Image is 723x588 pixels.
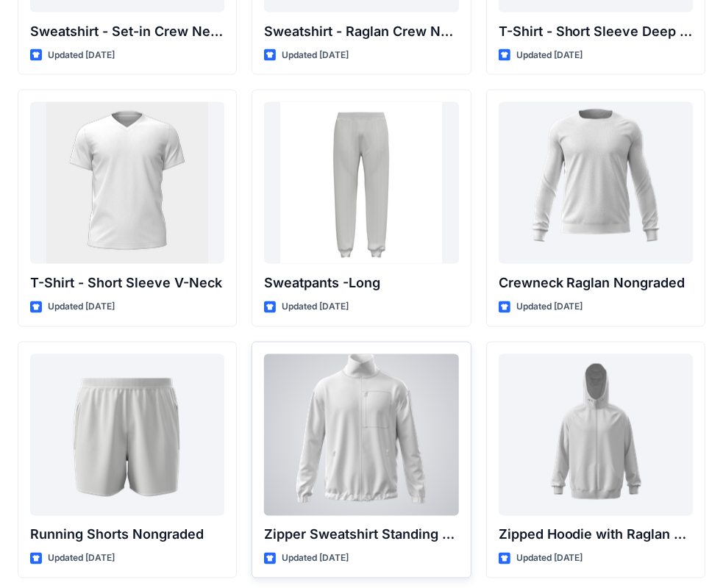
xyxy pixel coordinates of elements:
p: Running Shorts Nongraded [30,525,224,545]
p: Zipped Hoodie with Raglan Sleeve Nongraded [499,525,693,545]
p: Sweatshirt - Set-in Crew Neck w Kangaroo Pocket [30,21,224,42]
p: Updated [DATE] [48,551,115,567]
p: Updated [DATE] [516,48,583,63]
p: Updated [DATE] [48,299,115,315]
p: Zipper Sweatshirt Standing Collar Nongraded [264,525,458,545]
a: Crewneck Raglan Nongraded [499,102,693,264]
p: Updated [DATE] [282,299,349,315]
a: Zipper Sweatshirt Standing Collar Nongraded [264,354,458,516]
a: Running Shorts Nongraded [30,354,224,516]
p: Updated [DATE] [516,299,583,315]
a: Sweatpants -Long [264,102,458,264]
p: Updated [DATE] [282,551,349,567]
p: T-Shirt - Short Sleeve Deep V-Neck [499,21,693,42]
p: Sweatshirt - Raglan Crew Neck [264,21,458,42]
a: T-Shirt - Short Sleeve V-Neck [30,102,224,264]
p: Updated [DATE] [48,48,115,63]
p: Updated [DATE] [282,48,349,63]
p: Crewneck Raglan Nongraded [499,273,693,293]
p: Sweatpants -Long [264,273,458,293]
p: Updated [DATE] [516,551,583,567]
p: T-Shirt - Short Sleeve V-Neck [30,273,224,293]
a: Zipped Hoodie with Raglan Sleeve Nongraded [499,354,693,516]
